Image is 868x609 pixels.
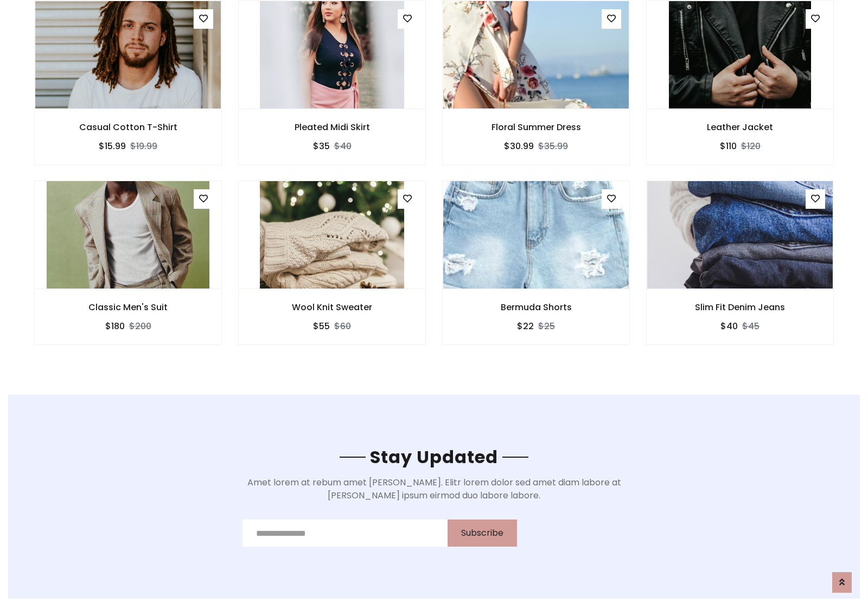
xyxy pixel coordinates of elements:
[366,445,502,469] span: Stay Updated
[448,520,517,547] button: Subscribe
[313,141,330,151] h6: $35
[647,302,833,312] h6: Slim Fit Denim Jeans
[313,321,330,331] h6: $55
[720,141,737,151] h6: $110
[538,320,555,332] del: $25
[239,302,425,312] h6: Wool Knit Sweater
[720,321,738,331] h6: $40
[504,141,534,151] h6: $30.99
[538,140,568,152] del: $35.99
[334,140,352,152] del: $40
[647,122,833,132] h6: Leather Jacket
[35,122,221,132] h6: Casual Cotton T-Shirt
[741,140,761,152] del: $120
[742,320,759,332] del: $45
[443,302,629,312] h6: Bermuda Shorts
[130,140,157,152] del: $19.99
[517,321,534,331] h6: $22
[239,122,425,132] h6: Pleated Midi Skirt
[334,320,351,332] del: $60
[99,141,126,151] h6: $15.99
[129,320,151,332] del: $200
[35,302,221,312] h6: Classic Men's Suit
[443,122,629,132] h6: Floral Summer Dress
[242,476,626,502] p: Amet lorem at rebum amet [PERSON_NAME]. Elitr lorem dolor sed amet diam labore at [PERSON_NAME] i...
[105,321,125,331] h6: $180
